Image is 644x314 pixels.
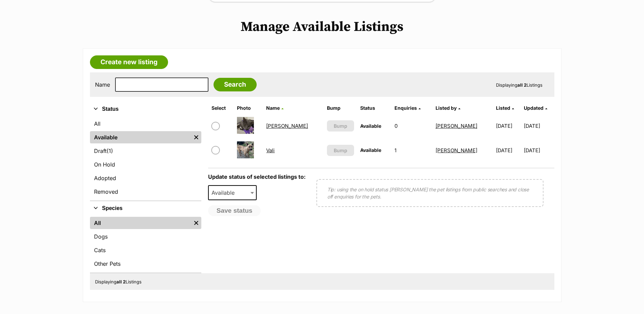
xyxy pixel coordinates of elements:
[392,139,432,162] td: 1
[436,105,460,111] a: Listed by
[90,116,201,200] div: Status
[90,55,168,69] a: Create new listing
[266,105,283,111] a: Name
[90,215,201,273] div: Species
[360,147,381,153] span: Available
[524,114,554,138] td: [DATE]
[392,114,432,138] td: 0
[360,123,381,129] span: Available
[266,147,275,154] a: Vali
[517,82,527,88] strong: all 2
[496,105,514,111] a: Listed
[191,217,201,229] a: Remove filter
[95,279,142,284] span: Displaying Listings
[394,105,417,111] span: translation missing: en.admin.listings.index.attributes.enquiries
[90,204,201,213] button: Species
[234,103,263,114] th: Photo
[334,147,347,154] span: Bump
[493,114,523,138] td: [DATE]
[209,188,241,197] span: Available
[327,145,354,156] button: Bump
[90,230,201,243] a: Dogs
[90,217,191,229] a: All
[436,123,477,129] a: [PERSON_NAME]
[327,186,533,200] p: Tip: using the on hold status [PERSON_NAME] the pet listings from public searches and close off e...
[436,105,457,111] span: Listed by
[90,244,201,256] a: Cats
[524,105,547,111] a: Updated
[496,82,542,88] span: Displaying Listings
[90,158,201,171] a: On Hold
[266,105,280,111] span: Name
[90,258,201,270] a: Other Pets
[357,103,391,114] th: Status
[116,279,126,284] strong: all 2
[436,147,477,154] a: [PERSON_NAME]
[496,105,510,111] span: Listed
[90,186,201,198] a: Removed
[208,173,306,180] label: Update status of selected listings to:
[90,145,201,157] a: Draft
[266,123,308,129] a: [PERSON_NAME]
[208,185,257,200] span: Available
[214,78,257,91] input: Search
[524,105,544,111] span: Updated
[334,122,347,129] span: Bump
[324,103,357,114] th: Bump
[90,105,201,114] button: Status
[208,205,261,216] button: Save status
[209,103,234,114] th: Select
[394,105,421,111] a: Enquiries
[493,139,523,162] td: [DATE]
[90,118,201,130] a: All
[524,139,554,162] td: [DATE]
[90,131,191,143] a: Available
[107,147,113,155] span: (1)
[327,120,354,132] button: Bump
[90,172,201,184] a: Adopted
[95,82,110,88] label: Name
[191,131,201,143] a: Remove filter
